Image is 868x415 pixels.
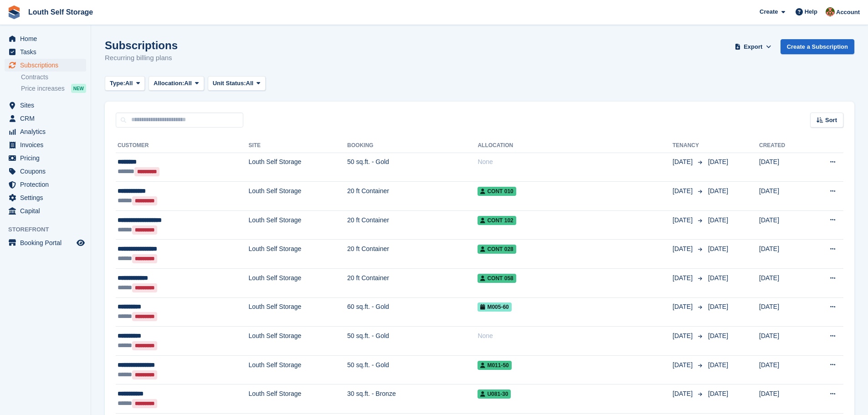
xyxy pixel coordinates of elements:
span: [DATE] [708,245,728,252]
td: [DATE] [759,153,808,182]
img: Andy Smith [826,7,835,16]
a: menu [5,178,86,191]
span: [DATE] [673,244,694,254]
td: 20 ft Container [347,240,478,269]
span: [DATE] [708,216,728,224]
span: Capital [20,205,75,217]
span: M005-60 [478,302,511,312]
a: menu [5,138,86,151]
span: [DATE] [673,360,694,370]
a: menu [5,125,86,138]
td: 50 sq.ft. - Gold [347,355,478,384]
td: [DATE] [759,297,808,327]
td: 30 sq.ft. - Bronze [347,384,478,414]
img: stora-icon-8386f47178a22dfd0bd8f6a31ec36ba5ce8667c1dd55bd0f319d3a0aa187defe.svg [7,5,21,19]
span: [DATE] [673,215,694,225]
div: NEW [71,84,86,93]
td: [DATE] [759,327,808,356]
span: Analytics [20,125,75,138]
span: Help [805,7,817,16]
th: Allocation [478,138,673,153]
div: None [478,331,673,341]
span: Subscriptions [20,59,75,72]
td: Louth Self Storage [248,182,347,211]
span: Storefront [8,225,91,234]
span: [DATE] [708,187,728,195]
span: Type: [110,79,125,88]
span: Tasks [20,46,75,58]
a: menu [5,32,86,45]
span: M011-50 [478,361,511,370]
span: [DATE] [673,331,694,341]
span: Export [744,42,762,51]
p: Recurring billing plans [105,53,178,63]
a: Price increases NEW [21,83,86,93]
td: Louth Self Storage [248,384,347,414]
td: [DATE] [759,182,808,211]
th: Customer [116,138,248,153]
td: 20 ft Container [347,269,478,298]
td: Louth Self Storage [248,297,347,327]
span: Coupons [20,165,75,178]
span: [DATE] [708,361,728,369]
th: Site [248,138,347,153]
span: Price increases [21,84,65,93]
span: Unit Status: [213,79,246,88]
span: U081-30 [478,389,511,399]
td: [DATE] [759,384,808,414]
span: [DATE] [708,274,728,282]
span: Home [20,32,75,45]
button: Type: All [105,76,145,91]
span: Account [836,8,860,17]
td: Louth Self Storage [248,327,347,356]
td: [DATE] [759,269,808,298]
span: [DATE] [673,186,694,196]
span: Sites [20,99,75,112]
span: Cont 028 [478,245,516,254]
th: Booking [347,138,478,153]
a: menu [5,191,86,204]
td: [DATE] [759,240,808,269]
span: [DATE] [708,332,728,339]
a: menu [5,165,86,178]
th: Created [759,138,808,153]
td: Louth Self Storage [248,153,347,182]
a: menu [5,112,86,125]
span: [DATE] [673,157,694,167]
a: Create a Subscription [781,39,854,54]
td: Louth Self Storage [248,269,347,298]
a: menu [5,152,86,164]
th: Tenancy [673,138,704,153]
span: All [125,79,133,88]
span: Allocation: [154,79,184,88]
span: Create [760,7,778,16]
span: All [184,79,192,88]
span: Pricing [20,152,75,164]
td: [DATE] [759,355,808,384]
span: CRM [20,112,75,125]
span: Cont 058 [478,274,516,283]
span: [DATE] [708,303,728,310]
td: [DATE] [759,210,808,240]
td: Louth Self Storage [248,355,347,384]
span: [DATE] [673,302,694,312]
a: menu [5,236,86,249]
button: Allocation: All [149,76,204,91]
span: Invoices [20,138,75,151]
div: None [478,157,673,167]
td: Louth Self Storage [248,210,347,240]
a: Contracts [21,73,86,82]
a: Louth Self Storage [25,5,97,20]
span: [DATE] [673,389,694,399]
a: menu [5,59,86,72]
td: 50 sq.ft. - Gold [347,327,478,356]
button: Export [733,39,773,54]
span: Protection [20,178,75,191]
a: menu [5,46,86,58]
span: Cont 102 [478,216,516,225]
span: Sort [825,116,837,125]
span: [DATE] [708,158,728,165]
span: [DATE] [673,273,694,283]
span: All [246,79,254,88]
span: Booking Portal [20,236,75,249]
